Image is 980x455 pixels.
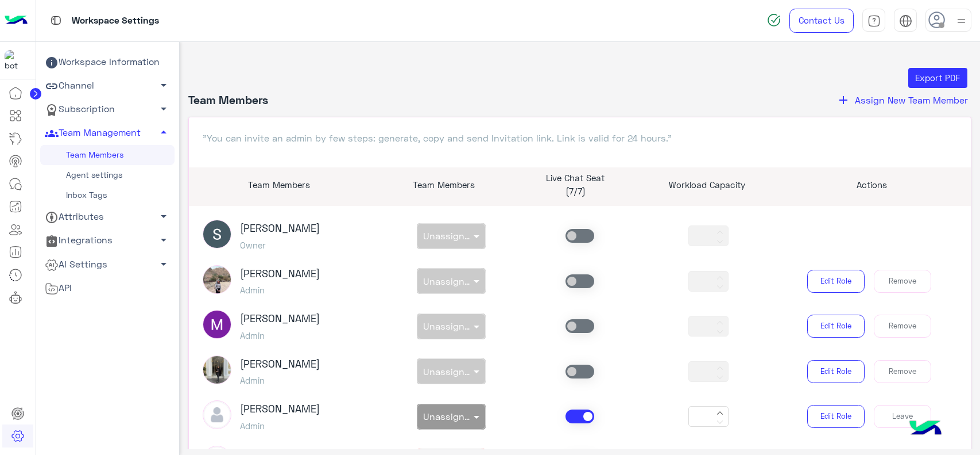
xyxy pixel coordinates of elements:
[40,165,175,185] a: Agent settings
[40,253,175,276] a: AI Settings
[954,14,969,28] img: profile
[5,50,25,71] img: 317874714732967
[40,229,175,253] a: Integrations
[862,9,885,33] a: tab
[240,403,320,415] h3: [PERSON_NAME]
[518,171,633,185] p: Live Chat Seat
[157,233,171,247] span: arrow_drop_down
[203,310,231,339] img: ACg8ocLda9S1SCvSr9VZ3JuqfRZCF8keLUnoALKb60wZ1a7xKw44Jw=s96-c
[203,400,231,429] img: defaultAdmin.png
[874,405,931,428] button: Leave
[833,93,971,108] button: addAssign New Team Member
[157,125,171,139] span: arrow_drop_up
[40,74,175,98] a: Channel
[240,420,320,431] h5: Admin
[867,14,881,28] img: tab
[45,281,72,296] span: API
[40,145,175,165] a: Team Members
[240,240,320,250] h5: Owner
[188,93,268,108] h4: Team Members
[72,13,159,29] p: Workspace Settings
[40,205,175,229] a: Attributes
[807,315,865,338] button: Edit Role
[240,267,320,280] h3: [PERSON_NAME]
[40,51,175,74] a: Workspace Information
[807,405,865,428] button: Edit Role
[203,265,231,294] img: picture
[874,270,931,293] button: Remove
[157,257,171,271] span: arrow_drop_down
[789,9,854,33] a: Contact Us
[650,178,765,192] p: Workload Capacity
[157,102,171,116] span: arrow_drop_down
[240,358,320,370] h3: [PERSON_NAME]
[767,13,781,27] img: spinner
[40,276,175,300] a: API
[782,178,962,192] p: Actions
[157,78,171,92] span: arrow_drop_down
[203,220,231,248] img: ACg8ocLoR2ghDuL4zwt61f7uaEQS3JVBSI0n93h9_u0ExKxAaLa0-w=s96-c
[807,360,865,383] button: Edit Role
[240,330,320,341] h5: Admin
[240,375,320,385] h5: Admin
[807,270,865,293] button: Edit Role
[240,285,320,295] h5: Admin
[836,93,850,107] i: add
[240,222,320,235] h3: [PERSON_NAME]
[518,185,633,198] p: (7/7)
[203,131,958,145] p: "You can invite an admin by few steps: generate, copy and send Invitation link. Link is valid for...
[874,315,931,338] button: Remove
[386,178,501,192] p: Team Members
[157,209,171,223] span: arrow_drop_down
[49,13,63,28] img: tab
[203,355,231,384] img: picture
[908,68,967,89] button: Export PDF
[40,185,175,205] a: Inbox Tags
[240,312,320,325] h3: [PERSON_NAME]
[40,121,175,145] a: Team Management
[855,94,968,105] span: Assign New Team Member
[905,409,946,449] img: hulul-logo.png
[40,98,175,121] a: Subscription
[874,360,931,383] button: Remove
[899,14,912,28] img: tab
[5,9,28,33] img: Logo
[915,72,960,83] span: Export PDF
[189,178,369,192] p: Team Members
